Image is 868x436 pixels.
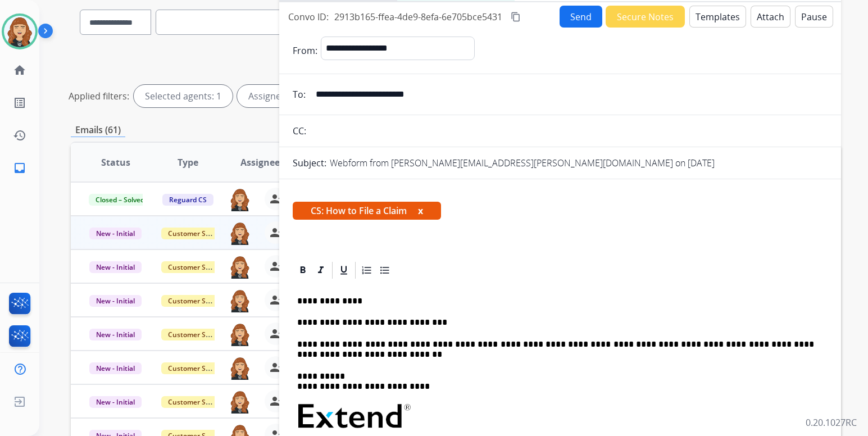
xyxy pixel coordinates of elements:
mat-icon: person_remove [269,327,283,340]
div: Bullet List [376,262,393,279]
p: Emails (61) [71,123,125,137]
p: 0.20.1027RC [806,416,857,429]
mat-icon: home [13,63,26,77]
img: agent-avatar [229,221,251,245]
button: Pause [795,6,833,28]
img: agent-avatar [229,390,251,414]
span: New - Initial [89,362,142,374]
img: avatar [4,16,35,47]
span: New - Initial [89,228,142,239]
div: Assigned to me [237,85,325,107]
mat-icon: person_remove [269,361,283,374]
button: Send [560,6,602,28]
div: Selected agents: 1 [134,85,233,107]
mat-icon: content_copy [511,12,521,22]
p: Convo ID: [288,10,329,24]
button: Attach [751,6,790,28]
mat-icon: inbox [13,161,26,175]
div: Ordered List [358,262,375,279]
span: Customer Support [161,228,234,239]
span: Customer Support [161,362,234,374]
mat-icon: person_remove [269,293,283,307]
span: New - Initial [89,329,142,340]
mat-icon: person_remove [269,394,283,408]
mat-icon: person_remove [269,226,283,239]
mat-icon: person_remove [269,260,283,273]
img: agent-avatar [229,289,251,312]
p: From: [293,44,317,57]
div: Bold [294,262,311,279]
span: New - Initial [89,295,142,307]
div: Underline [335,262,352,279]
span: Customer Support [161,295,234,307]
span: Customer Support [161,261,234,273]
button: Secure Notes [606,6,685,28]
span: Closed – Solved [89,194,151,206]
span: New - Initial [89,261,142,273]
span: CS: How to File a Claim [293,202,441,220]
span: Status [101,156,130,169]
span: Type [178,156,198,169]
mat-icon: person_remove [269,192,283,206]
img: agent-avatar [229,255,251,279]
p: Applied filters: [69,89,129,103]
p: Webform from [PERSON_NAME][EMAIL_ADDRESS][PERSON_NAME][DOMAIN_NAME] on [DATE] [330,156,715,170]
mat-icon: history [13,129,26,142]
span: New - Initial [89,396,142,408]
button: x [418,204,423,217]
img: agent-avatar [229,188,251,211]
p: CC: [293,124,306,138]
img: agent-avatar [229,323,251,346]
p: Subject: [293,156,326,170]
div: Italic [312,262,329,279]
span: Assignee [240,156,280,169]
p: To: [293,88,306,101]
span: Reguard CS [162,194,213,206]
span: Customer Support [161,396,234,408]
span: 2913b165-ffea-4de9-8efa-6e705bce5431 [334,11,502,23]
button: Templates [689,6,746,28]
mat-icon: list_alt [13,96,26,110]
span: Customer Support [161,329,234,340]
img: agent-avatar [229,356,251,380]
